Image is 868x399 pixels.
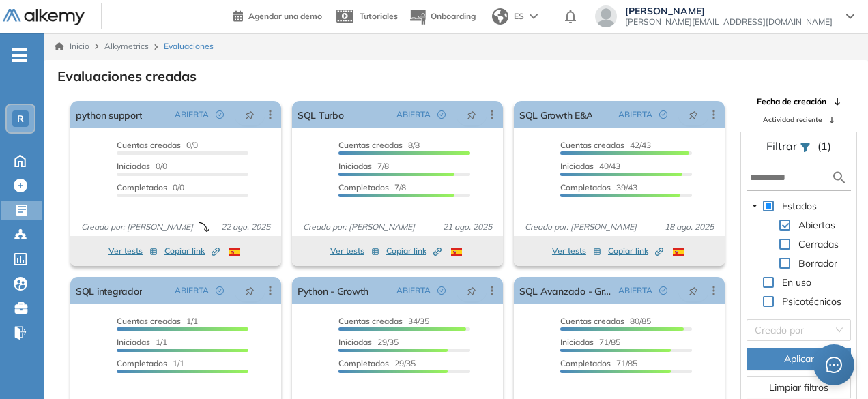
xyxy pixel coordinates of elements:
span: Completados [117,358,167,368]
button: pushpin [457,104,487,125]
span: Iniciadas [117,161,150,171]
span: Completados [560,182,611,192]
a: Agendar una demo [233,7,322,23]
span: check-circle [216,286,224,295]
span: 22 ago. 2025 [216,221,276,233]
button: pushpin [457,280,487,301]
span: 80/85 [560,316,651,326]
span: Borrador [798,257,837,269]
button: Limpiar filtros [747,376,851,398]
span: [PERSON_NAME][EMAIL_ADDRESS][DOMAIN_NAME] [625,16,833,27]
button: Copiar link [386,243,442,259]
span: 7/8 [338,161,389,171]
span: 0/0 [117,182,184,192]
a: Python - Growth [298,277,368,304]
a: SQL integrador [76,277,142,304]
span: Copiar link [386,245,442,257]
a: SQL Avanzado - Growth [519,277,613,304]
span: Estados [782,200,817,212]
button: pushpin [678,280,708,301]
span: [PERSON_NAME] [625,5,833,16]
span: ABIERTA [396,108,431,121]
span: Abiertas [798,219,835,231]
span: Evaluaciones [164,40,214,53]
span: Iniciadas [560,161,594,171]
span: message [826,357,842,373]
span: 1/1 [117,337,167,347]
button: pushpin [235,104,265,125]
span: Iniciadas [117,337,150,347]
span: Cuentas creadas [338,316,403,326]
span: Cuentas creadas [560,316,624,326]
span: 29/35 [338,358,416,368]
span: Iniciadas [338,161,372,171]
span: Completados [338,182,389,192]
span: Estados [779,198,820,214]
span: 18 ago. 2025 [659,221,719,233]
span: En uso [779,274,814,291]
span: pushpin [467,109,476,120]
span: 71/85 [560,358,637,368]
span: Creado por: [PERSON_NAME] [298,221,420,233]
span: Limpiar filtros [769,380,828,395]
span: Creado por: [PERSON_NAME] [76,221,199,233]
span: 7/8 [338,182,406,192]
a: Inicio [55,40,89,53]
span: 39/43 [560,182,637,192]
button: Ver tests [552,243,601,259]
span: check-circle [216,110,224,119]
span: Filtrar [766,139,800,153]
span: 29/35 [338,337,399,347]
span: 1/1 [117,316,198,326]
img: ESP [673,248,684,256]
span: check-circle [659,286,667,295]
span: Completados [117,182,167,192]
span: pushpin [245,285,255,296]
img: arrow [530,14,538,19]
span: Fecha de creación [757,95,826,108]
img: search icon [831,169,848,186]
a: SQL Growth E&A [519,101,592,128]
span: 42/43 [560,140,651,150]
span: Completados [338,358,389,368]
span: check-circle [659,110,667,119]
span: pushpin [467,285,476,296]
button: Aplicar [747,348,851,370]
span: pushpin [245,109,255,120]
span: 40/43 [560,161,620,171]
span: Psicotécnicos [782,295,841,308]
span: 1/1 [117,358,184,368]
span: Cerradas [796,236,841,252]
button: pushpin [235,280,265,301]
span: Psicotécnicos [779,293,844,310]
button: Ver tests [108,243,158,259]
button: pushpin [678,104,708,125]
span: pushpin [689,109,698,120]
span: Completados [560,358,611,368]
span: ABIERTA [396,284,431,297]
span: 8/8 [338,140,420,150]
span: Cuentas creadas [560,140,624,150]
span: Borrador [796,255,840,271]
span: Creado por: [PERSON_NAME] [519,221,642,233]
span: Cerradas [798,238,839,250]
span: ABIERTA [175,108,209,121]
button: Ver tests [330,243,379,259]
span: Tutoriales [360,11,398,21]
a: python support [76,101,142,128]
span: ABIERTA [618,284,652,297]
span: 0/0 [117,140,198,150]
span: Onboarding [431,11,476,21]
span: ABIERTA [618,108,652,121]
img: ESP [229,248,240,256]
span: Copiar link [164,245,220,257]
span: ABIERTA [175,284,209,297]
span: Iniciadas [560,337,594,347]
button: Copiar link [608,243,663,259]
span: Alkymetrics [104,41,149,51]
span: R [17,113,24,124]
span: En uso [782,276,811,289]
span: 71/85 [560,337,620,347]
span: Aplicar [784,351,814,366]
span: Abiertas [796,217,838,233]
